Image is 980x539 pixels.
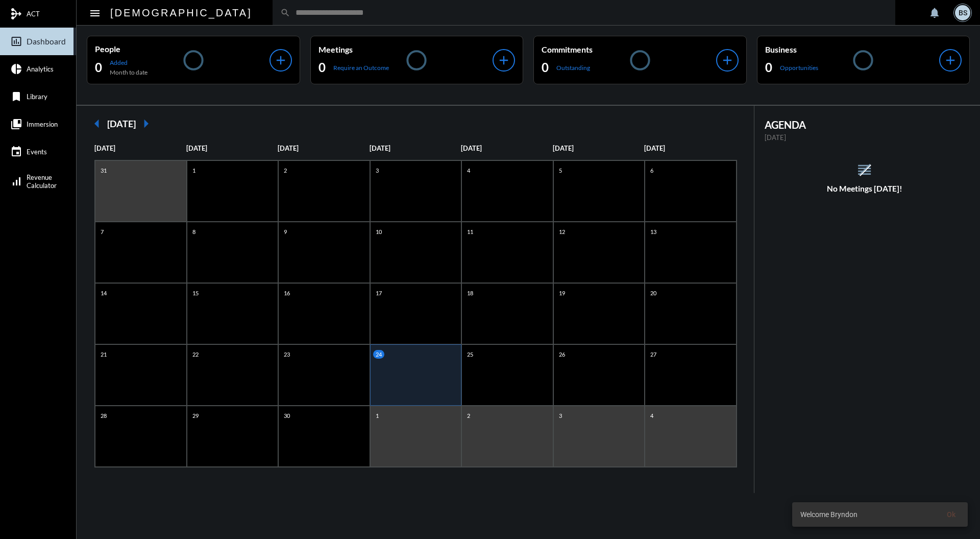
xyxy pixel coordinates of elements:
[27,37,66,46] span: Dashboard
[27,65,54,73] span: Analytics
[190,166,198,175] p: 1
[556,289,568,297] p: 19
[373,350,384,359] p: 24
[754,184,975,193] h5: No Meetings [DATE]!
[10,63,22,75] mat-icon: pie_chart
[190,289,201,297] p: 15
[947,510,955,519] span: Ok
[27,120,58,128] span: Immersion
[278,144,370,152] p: [DATE]
[98,166,109,175] p: 31
[98,350,109,359] p: 21
[648,289,659,297] p: 20
[373,166,381,175] p: 3
[10,175,22,188] mat-icon: signal_cellular_alt
[464,166,473,175] p: 4
[373,289,384,297] p: 17
[553,144,645,152] p: [DATE]
[464,350,476,359] p: 25
[280,8,290,18] mat-icon: search
[648,227,659,236] p: 13
[98,411,109,420] p: 28
[190,411,201,420] p: 29
[648,350,659,359] p: 27
[10,8,22,20] mat-icon: mediation
[10,118,22,130] mat-icon: collections_bookmark
[939,505,964,524] button: Ok
[27,92,47,101] span: Library
[186,144,278,152] p: [DATE]
[556,350,568,359] p: 26
[281,166,289,175] p: 2
[464,411,473,420] p: 2
[281,227,289,236] p: 9
[98,289,109,297] p: 14
[281,350,292,359] p: 23
[556,166,565,175] p: 5
[928,7,941,19] mat-icon: notifications
[98,227,106,236] p: 7
[373,411,381,420] p: 1
[373,227,384,236] p: 10
[110,5,252,21] h2: [DEMOGRAPHIC_DATA]
[10,90,22,103] mat-icon: bookmark
[556,411,565,420] p: 3
[464,227,476,236] p: 11
[556,227,568,236] p: 12
[10,146,22,158] mat-icon: event
[27,173,57,190] span: Revenue Calculator
[190,227,198,236] p: 8
[85,3,105,23] button: Toggle sidenav
[281,411,292,420] p: 30
[89,7,101,19] mat-icon: Side nav toggle icon
[190,350,201,359] p: 22
[644,144,736,152] p: [DATE]
[10,35,22,48] mat-icon: insert_chart_outlined
[27,10,40,18] span: ACT
[648,411,656,420] p: 4
[461,144,553,152] p: [DATE]
[464,289,476,297] p: 18
[765,119,965,131] h2: AGENDA
[955,5,970,20] div: BS
[107,118,136,129] h2: [DATE]
[856,161,873,178] mat-icon: reorder
[648,166,656,175] p: 6
[800,509,857,520] span: Welcome Bryndon
[27,148,47,156] span: Events
[94,144,186,152] p: [DATE]
[765,133,965,142] p: [DATE]
[87,113,107,134] mat-icon: arrow_left
[136,113,156,134] mat-icon: arrow_right
[370,144,461,152] p: [DATE]
[281,289,292,297] p: 16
